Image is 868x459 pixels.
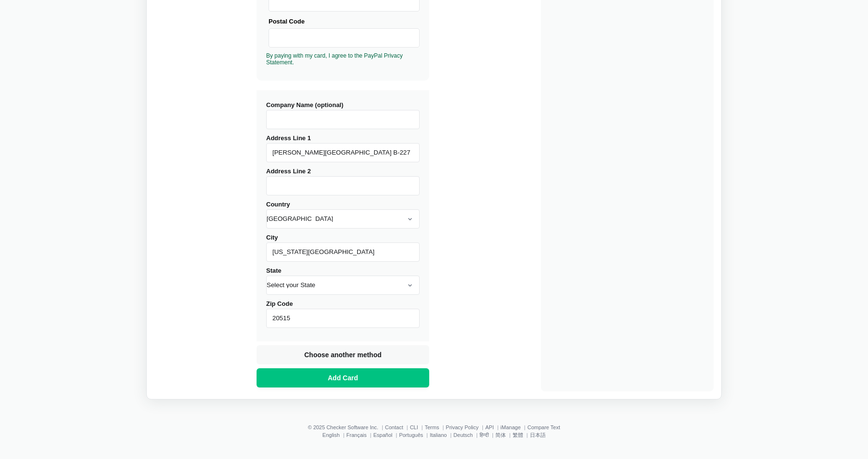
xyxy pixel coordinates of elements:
label: Country [266,201,420,229]
a: API [485,424,494,430]
a: 日本語 [530,432,546,438]
a: Français [346,432,366,438]
a: Privacy Policy [446,424,479,430]
a: CLI [410,424,418,430]
a: By paying with my card, I agree to the PayPal Privacy Statement. [266,52,403,66]
a: Português [399,432,423,438]
select: Country [266,209,420,229]
label: Address Line 1 [266,134,420,162]
a: 繁體 [513,432,523,438]
label: State [266,267,420,295]
span: Choose another method [302,350,383,360]
a: English [322,432,340,438]
a: iManage [501,424,521,430]
label: Zip Code [266,300,420,328]
label: City [266,234,420,262]
a: Español [373,432,392,438]
button: Add Card [257,368,429,387]
button: Choose another method [257,345,429,364]
li: © 2025 Checker Software Inc. [308,424,385,430]
input: Address Line 2 [266,176,420,195]
input: Address Line 1 [266,143,420,162]
label: Company Name (optional) [266,101,420,129]
a: Contact [385,424,403,430]
input: Company Name (optional) [266,110,420,129]
a: Deutsch [454,432,473,438]
input: City [266,242,420,262]
a: Terms [425,424,439,430]
a: हिन्दी [480,432,489,438]
span: Add Card [326,373,360,383]
label: Address Line 2 [266,168,420,195]
input: Zip Code [266,309,420,328]
a: 简体 [495,432,506,438]
a: Italiano [430,432,446,438]
a: Compare Text [528,424,560,430]
div: Postal Code [269,16,420,26]
select: State [266,276,420,295]
iframe: Secure Credit Card Frame - Postal Code [273,29,415,47]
